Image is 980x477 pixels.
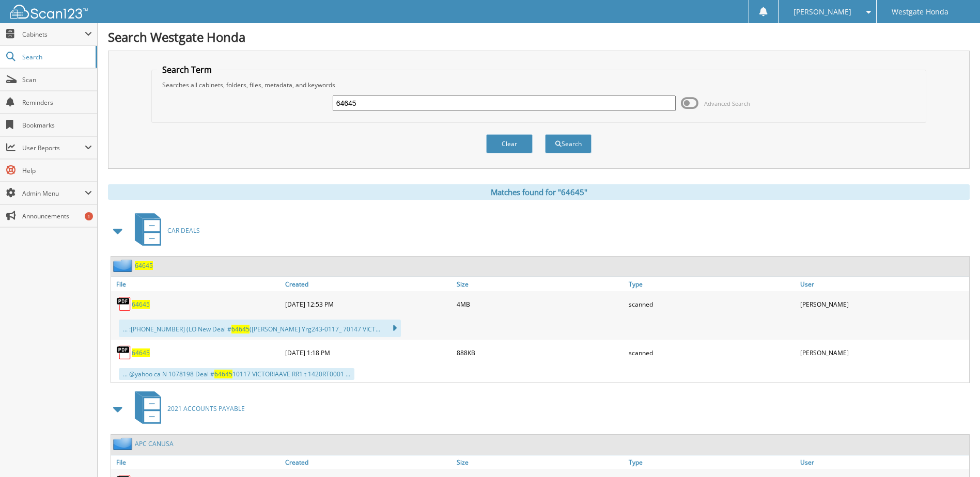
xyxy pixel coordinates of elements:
[167,404,245,413] span: 2021 ACCOUNTS PAYABLE
[111,277,283,291] a: File
[798,455,969,469] a: User
[157,64,217,75] legend: Search Term
[22,166,92,175] span: Help
[129,210,200,251] a: CAR DEALS
[454,455,626,469] a: Size
[231,325,250,333] span: 64645
[22,98,92,107] span: Reminders
[22,75,92,84] span: Scan
[108,184,970,200] div: Matches found for "64645"
[626,342,798,363] div: scanned
[22,30,85,39] span: Cabinets
[132,300,150,309] a: 64645
[283,342,454,363] div: [DATE] 1:18 PM
[454,342,626,363] div: 888KB
[626,277,798,291] a: Type
[132,348,150,357] a: 64645
[486,134,533,153] button: Clear
[167,226,200,235] span: CAR DEALS
[119,320,401,337] div: ... :[PHONE_NUMBER] (LO New Deal # ([PERSON_NAME] Yrg243-0117_ 70147 VICT...
[108,28,970,45] h1: Search Westgate Honda
[129,388,245,429] a: 2021 ACCOUNTS PAYABLE
[283,294,454,314] div: [DATE] 12:53 PM
[116,296,132,312] img: PDF.png
[22,212,92,220] span: Announcements
[798,342,969,363] div: [PERSON_NAME]
[10,5,88,19] img: scan123-logo-white.svg
[626,455,798,469] a: Type
[22,53,90,61] span: Search
[892,9,948,15] span: Westgate Honda
[794,9,851,15] span: [PERSON_NAME]
[214,370,232,378] span: 64645
[22,144,85,152] span: User Reports
[22,189,85,198] span: Admin Menu
[119,368,354,380] div: ... @yahoo ca N 1078198 Deal # 10117 VICTORIAAVE RR1 t 1420RT0001 ...
[798,294,969,314] div: [PERSON_NAME]
[283,455,454,469] a: Created
[545,134,592,153] button: Search
[798,277,969,291] a: User
[113,259,135,272] img: folder2.png
[116,345,132,360] img: PDF.png
[454,294,626,314] div: 4MB
[704,100,750,107] span: Advanced Search
[283,277,454,291] a: Created
[135,439,174,448] a: APC CANUSA
[113,437,135,450] img: folder2.png
[135,261,153,270] a: 64645
[22,121,92,130] span: Bookmarks
[454,277,626,291] a: Size
[157,81,920,89] div: Searches all cabinets, folders, files, metadata, and keywords
[111,455,283,469] a: File
[85,212,93,220] div: 1
[626,294,798,314] div: scanned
